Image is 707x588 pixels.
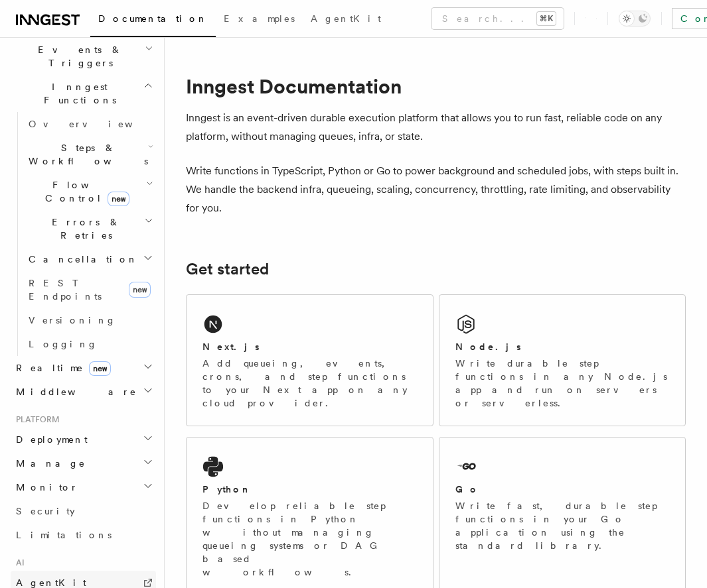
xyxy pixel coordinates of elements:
[29,339,98,349] span: Logging
[16,506,75,516] span: Security
[90,4,216,37] a: Documentation
[11,475,156,499] button: Monitor
[11,385,137,398] span: Middleware
[23,308,156,332] a: Versioning
[11,75,156,112] button: Inngest Functions
[202,499,417,579] p: Develop reliable step functions in Python without managing queueing systems or DAG based workflows.
[98,13,208,24] span: Documentation
[216,4,303,36] a: Examples
[186,109,686,146] p: Inngest is an event-driven durable execution platform that allows you to run fast, reliable code ...
[432,8,564,29] button: Search...⌘K
[11,558,25,568] span: AI
[11,428,156,451] button: Deployment
[455,483,479,496] h2: Go
[89,361,111,376] span: new
[11,481,78,494] span: Monitor
[23,173,156,210] button: Flow Controlnew
[455,340,521,353] h2: Node.js
[455,499,670,552] p: Write fast, durable step functions in your Go application using the standard library.
[23,136,156,173] button: Steps & Workflows
[186,162,686,217] p: Write functions in TypeScript, Python or Go to power background and scheduled jobs, with steps bu...
[11,356,156,380] button: Realtimenew
[11,38,156,75] button: Events & Triggers
[455,357,670,410] p: Write durable step functions in any Node.js app and run on servers or serverless.
[23,253,138,266] span: Cancellation
[11,457,86,470] span: Manage
[23,210,156,247] button: Errors & Retries
[224,13,295,24] span: Examples
[202,340,260,353] h2: Next.js
[202,483,252,496] h2: Python
[202,357,417,410] p: Add queueing, events, crons, and step functions to your Next app on any cloud provider.
[303,4,389,36] a: AgentKit
[23,112,156,136] a: Overview
[11,499,156,523] a: Security
[11,361,111,375] span: Realtime
[311,13,381,24] span: AgentKit
[186,260,269,278] a: Get started
[23,141,148,168] span: Steps & Workflows
[619,11,651,27] button: Toggle dark mode
[11,451,156,475] button: Manage
[129,282,151,298] span: new
[439,294,686,426] a: Node.jsWrite durable step functions in any Node.js app and run on servers or serverless.
[537,12,556,25] kbd: ⌘K
[23,178,146,205] span: Flow Control
[29,119,165,129] span: Overview
[23,247,156,271] button: Cancellation
[11,43,145,70] span: Events & Triggers
[11,433,88,446] span: Deployment
[29,278,102,302] span: REST Endpoints
[16,530,112,540] span: Limitations
[11,380,156,404] button: Middleware
[16,577,86,588] span: AgentKit
[23,271,156,308] a: REST Endpointsnew
[23,215,144,242] span: Errors & Retries
[11,112,156,356] div: Inngest Functions
[29,315,116,325] span: Versioning
[186,294,433,426] a: Next.jsAdd queueing, events, crons, and step functions to your Next app on any cloud provider.
[11,523,156,547] a: Limitations
[11,414,60,425] span: Platform
[23,332,156,356] a: Logging
[108,192,129,206] span: new
[11,80,143,107] span: Inngest Functions
[186,74,686,98] h1: Inngest Documentation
